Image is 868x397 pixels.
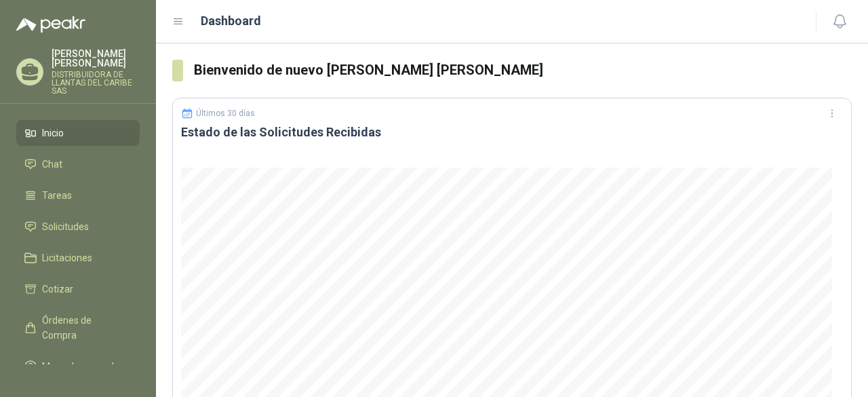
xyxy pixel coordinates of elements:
p: Últimos 30 días [196,109,255,118]
span: Chat [42,157,62,172]
a: Solicitudes [16,214,140,240]
a: Cotizar [16,276,140,302]
h3: Estado de las Solicitudes Recibidas [181,124,843,140]
img: Logo peakr [16,16,85,33]
a: Chat [16,151,140,177]
h1: Dashboard [201,12,261,31]
a: Órdenes de Compra [16,307,140,348]
a: Inicio [16,120,140,146]
a: Tareas [16,183,140,208]
span: Inicio [42,126,64,140]
span: Licitaciones [42,250,92,265]
span: Órdenes de Compra [42,313,127,343]
span: Solicitudes [42,219,89,234]
a: Licitaciones [16,245,140,271]
span: Cotizar [42,282,73,297]
a: Manuales y ayuda [16,354,140,379]
p: [PERSON_NAME] [PERSON_NAME] [52,49,140,68]
span: Manuales y ayuda [42,359,119,374]
span: Tareas [42,188,72,203]
p: DISTRIBUIDORA DE LLANTAS DEL CARIBE SAS [52,71,140,95]
h3: Bienvenido de nuevo [PERSON_NAME] [PERSON_NAME] [194,60,852,81]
